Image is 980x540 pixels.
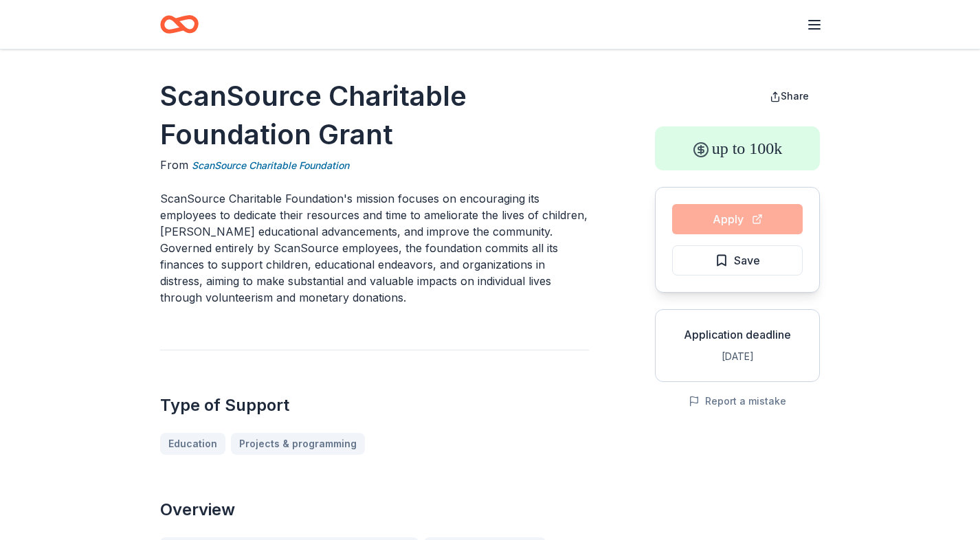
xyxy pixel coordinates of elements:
[734,251,760,269] span: Save
[655,126,820,170] div: up to 100k
[689,393,786,409] button: Report a mistake
[759,82,820,110] button: Share
[781,90,809,102] span: Share
[160,77,589,154] h1: ScanSource Charitable Foundation Grant
[160,499,589,521] h2: Overview
[667,326,808,343] div: Application deadline
[160,8,199,41] a: Home
[672,245,803,275] button: Save
[160,394,589,416] h2: Type of Support
[160,190,589,306] p: ScanSource Charitable Foundation's mission focuses on encouraging its employees to dedicate their...
[722,350,754,362] span: [DATE]
[160,157,589,174] div: From
[192,157,349,174] a: ScanSource Charitable Foundation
